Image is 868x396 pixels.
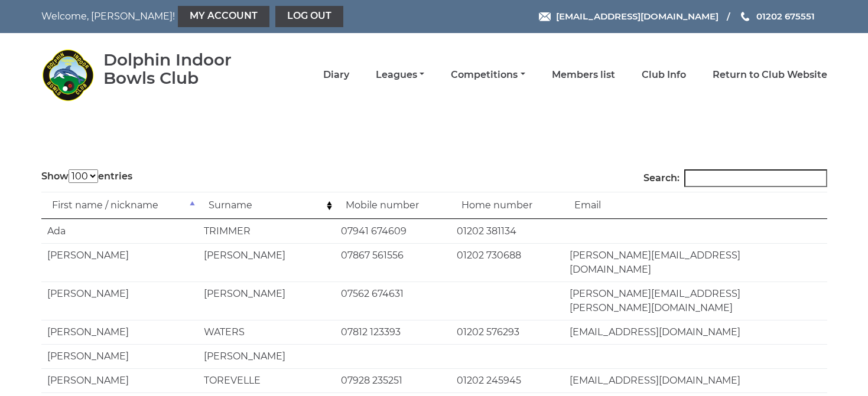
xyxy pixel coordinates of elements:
[713,68,827,81] a: Return to Club Website
[41,6,359,27] nav: Welcome, [PERSON_NAME]!
[198,192,335,219] td: Surname: activate to sort column ascending
[198,344,335,368] td: [PERSON_NAME]
[564,243,827,282] td: [PERSON_NAME][EMAIL_ADDRESS][DOMAIN_NAME]
[564,192,827,219] td: Email
[178,6,269,27] a: My Account
[335,219,451,243] td: 07941 674609
[198,243,335,282] td: [PERSON_NAME]
[335,320,451,344] td: 07812 123393
[103,51,266,87] div: Dolphin Indoor Bowls Club
[642,68,686,81] a: Club Info
[564,282,827,320] td: [PERSON_NAME][EMAIL_ADDRESS][PERSON_NAME][DOMAIN_NAME]
[198,368,335,392] td: TOREVELLE
[376,68,424,81] a: Leagues
[335,243,451,282] td: 07867 561556
[335,368,451,392] td: 07928 235251
[323,68,349,81] a: Diary
[451,68,525,81] a: Competitions
[198,282,335,320] td: [PERSON_NAME]
[198,219,335,243] td: TRIMMER
[69,169,98,183] select: Showentries
[564,320,827,344] td: [EMAIL_ADDRESS][DOMAIN_NAME]
[41,192,198,219] td: First name / nickname: activate to sort column descending
[451,243,564,282] td: 01202 730688
[539,12,551,21] img: Email
[539,9,719,23] a: Email [EMAIL_ADDRESS][DOMAIN_NAME]
[41,169,132,184] label: Show entries
[335,282,451,320] td: 07562 674631
[451,368,564,392] td: 01202 245945
[41,320,198,344] td: [PERSON_NAME]
[556,11,719,22] span: [EMAIL_ADDRESS][DOMAIN_NAME]
[275,6,343,27] a: Log out
[684,169,827,187] input: Search:
[564,368,827,392] td: [EMAIL_ADDRESS][DOMAIN_NAME]
[335,192,451,219] td: Mobile number
[41,243,198,282] td: [PERSON_NAME]
[756,11,815,22] span: 01202 675551
[451,192,564,219] td: Home number
[643,169,827,187] label: Search:
[41,368,198,392] td: [PERSON_NAME]
[41,219,198,243] td: Ada
[451,320,564,344] td: 01202 576293
[41,344,198,368] td: [PERSON_NAME]
[741,12,749,21] img: Phone us
[41,48,95,102] img: Dolphin Indoor Bowls Club
[552,68,615,81] a: Members list
[41,282,198,320] td: [PERSON_NAME]
[198,320,335,344] td: WATERS
[739,9,815,23] a: Phone us 01202 675551
[451,219,564,243] td: 01202 381134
